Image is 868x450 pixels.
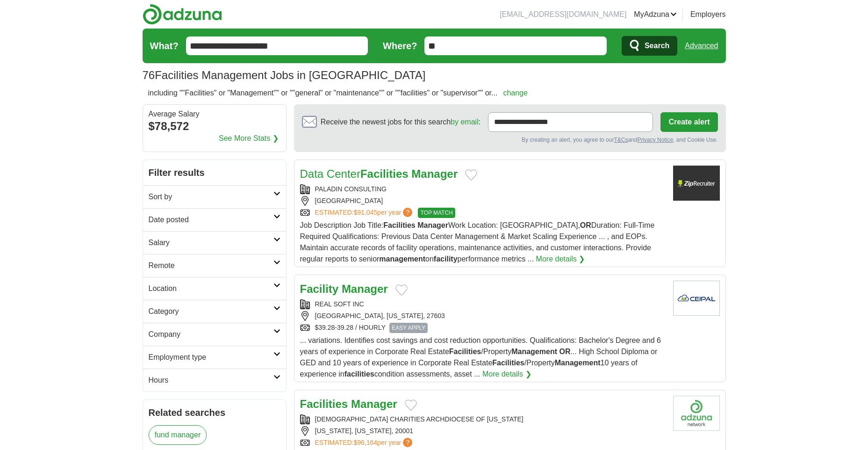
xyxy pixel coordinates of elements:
a: Data CenterFacilities Manager [300,167,458,180]
a: MyAdzuna [634,9,677,20]
strong: management [379,255,425,263]
button: Search [622,36,677,56]
span: Job Description Job Title: Work Location: [GEOGRAPHIC_DATA], Duration: Full-Time Required Qualifi... [300,221,655,263]
strong: Manager [351,398,397,410]
a: Employment type [143,346,286,369]
a: change [503,89,528,97]
a: Company [143,323,286,346]
a: ESTIMATED:$91,045per year? [315,208,415,218]
strong: Facilities [492,359,524,367]
a: Employers [690,9,726,20]
span: TOP MATCH [418,208,455,218]
a: Advanced [685,36,718,55]
div: PALADIN CONSULTING [300,184,666,194]
span: ... variations. Identifies cost savings and cost reduction opportunities. Qualifications: Bachelo... [300,336,661,378]
strong: Facilities [383,221,415,229]
button: Add to favorite jobs [405,399,417,411]
span: Search [645,36,669,55]
span: EASY APPLY [389,323,428,333]
strong: Management [511,348,557,356]
img: Company logo [673,281,720,316]
img: Company logo [673,166,720,201]
div: $39.28-39.28 / HOURLY [300,323,666,333]
a: Sort by [143,185,286,208]
a: Category [143,300,286,323]
div: By creating an alert, you agree to our and , and Cookie Use. [302,136,718,144]
a: Facilities Manager [300,398,397,410]
span: ? [403,208,412,217]
h2: Location [149,283,273,294]
a: Facility Manager [300,283,388,295]
li: [EMAIL_ADDRESS][DOMAIN_NAME] [500,9,626,20]
label: Where? [383,39,417,53]
strong: OR [559,348,570,356]
div: Average Salary [149,110,280,118]
span: $96,164 [353,439,377,446]
a: fund manager [149,425,207,445]
span: 76 [143,67,155,84]
h2: Date posted [149,214,273,225]
strong: Facilities [360,167,409,180]
h2: Salary [149,237,273,248]
a: See More Stats ❯ [219,133,279,144]
a: T&Cs [614,137,628,143]
strong: Facilities [300,398,348,410]
span: Receive the newest jobs for this search : [321,116,481,128]
div: [DEMOGRAPHIC_DATA] CHARITIES ARCHDIOCESE OF [US_STATE] [300,414,666,424]
strong: facilities [344,370,374,378]
strong: Manager [342,283,388,295]
a: Salary [143,231,286,254]
a: Date posted [143,208,286,231]
strong: facility [434,255,458,263]
a: More details ❯ [536,254,585,265]
a: by email [451,118,479,126]
strong: Facility [300,283,339,295]
div: [GEOGRAPHIC_DATA], [US_STATE], 27603 [300,311,666,321]
span: $91,045 [353,209,377,216]
h1: Facilities Management Jobs in [GEOGRAPHIC_DATA] [143,69,426,81]
img: Adzuna logo [143,4,222,25]
span: ? [403,438,412,447]
a: ESTIMATED:$96,164per year? [315,438,415,448]
h2: Filter results [143,160,286,185]
div: $78,572 [149,118,280,135]
label: What? [150,39,179,53]
h2: Company [149,329,273,340]
button: Add to favorite jobs [395,284,408,296]
strong: Manager [411,167,458,180]
div: [US_STATE], [US_STATE], 20001 [300,426,666,436]
strong: OR [580,221,591,229]
h2: Sort by [149,191,273,203]
strong: Management [555,359,601,367]
a: Hours [143,369,286,392]
a: Location [143,277,286,300]
div: REAL SOFT INC [300,299,666,309]
h2: Employment type [149,352,273,363]
div: [GEOGRAPHIC_DATA] [300,196,666,206]
h2: including ""Facilities" or "Management"" or ""general" or "maintenance"" or ""facilities" or "sup... [148,87,528,99]
h2: Category [149,306,273,317]
h2: Remote [149,260,273,271]
a: Remote [143,254,286,277]
a: More details ❯ [482,369,531,380]
h2: Related searches [149,406,280,420]
h2: Hours [149,375,273,386]
strong: Facilities [449,348,481,356]
img: Company logo [673,396,720,431]
button: Add to favorite jobs [465,169,477,181]
button: Create alert [660,112,717,132]
a: Privacy Notice [637,137,673,143]
strong: Manager [417,221,448,229]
